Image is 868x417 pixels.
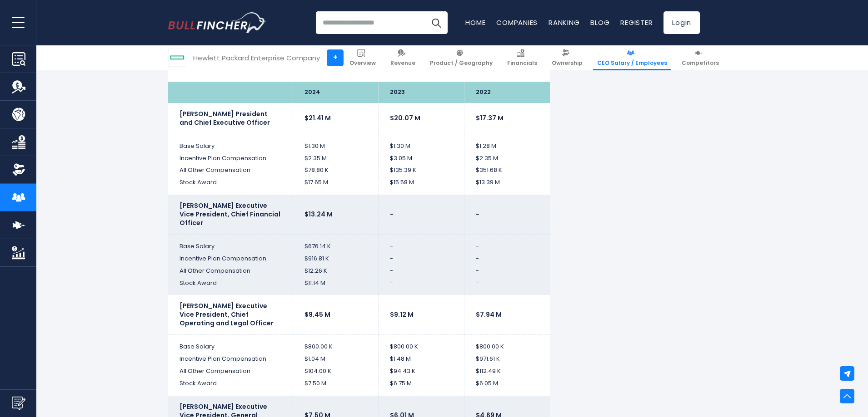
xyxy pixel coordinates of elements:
[549,18,579,27] a: Ranking
[293,177,379,195] td: $17.65 M
[168,365,293,378] td: All Other Compensation
[464,265,550,277] td: -
[620,18,653,27] a: Register
[386,45,419,70] a: Revenue
[379,265,464,277] td: -
[304,210,333,219] b: $13.24 M
[426,45,497,70] a: Product / Geography
[464,378,550,396] td: $6.05 M
[496,18,538,27] a: Companies
[168,234,293,252] td: Base Salary
[180,201,280,227] b: [PERSON_NAME] Executive Vice President, Chief Financial Officer
[293,277,379,295] td: $11.14 M
[293,134,379,152] td: $1.30 M
[552,59,583,67] span: Ownership
[390,59,415,67] span: Revenue
[180,109,270,127] b: [PERSON_NAME] President and Chief Executive Officer
[390,210,394,219] b: -
[168,378,293,396] td: Stock Award
[345,45,380,70] a: Overview
[464,253,550,265] td: -
[379,378,464,396] td: $6.75 M
[168,12,266,33] img: Bullfincher logo
[465,18,485,27] a: Home
[548,45,587,70] a: Ownership
[168,152,293,165] td: Incentive Plan Compensation
[293,253,379,265] td: $916.81 K
[464,134,550,152] td: $1.28 M
[168,277,293,295] td: Stock Award
[293,265,379,277] td: $12.26 K
[464,277,550,295] td: -
[293,378,379,396] td: $7.50 M
[464,152,550,165] td: $2.35 M
[379,82,464,103] th: 2023
[663,11,700,34] a: Login
[168,177,293,195] td: Stock Award
[304,310,330,319] b: $9.45 M
[464,234,550,252] td: -
[507,59,537,67] span: Financials
[349,59,376,67] span: Overview
[464,177,550,195] td: $13.39 M
[168,164,293,177] td: All Other Compensation
[168,353,293,365] td: Incentive Plan Compensation
[293,234,379,252] td: $676.14 K
[293,152,379,165] td: $2.35 M
[476,113,504,123] b: $17.37 M
[590,18,609,27] a: Blog
[379,277,464,295] td: -
[476,210,479,219] b: -
[464,353,550,365] td: $971.61 K
[379,177,464,195] td: $15.58 M
[379,353,464,365] td: $1.48 M
[379,152,464,165] td: $3.05 M
[12,163,25,177] img: Ownership
[464,335,550,353] td: $800.00 K
[425,11,448,34] button: Search
[379,365,464,378] td: $94.43 K
[193,53,320,63] div: Hewlett Packard Enterprise Company
[593,45,671,70] a: CEO Salary / Employees
[464,365,550,378] td: $112.49 K
[168,134,293,152] td: Base Salary
[379,164,464,177] td: $135.39 K
[168,265,293,277] td: All Other Compensation
[293,335,379,353] td: $800.00 K
[168,253,293,265] td: Incentive Plan Compensation
[168,335,293,353] td: Base Salary
[379,335,464,353] td: $800.00 K
[327,49,344,66] a: +
[597,59,667,67] span: CEO Salary / Employees
[293,353,379,365] td: $1.04 M
[464,82,550,103] th: 2022
[464,164,550,177] td: $351.68 K
[682,59,719,67] span: Competitors
[476,310,502,319] b: $7.94 M
[293,365,379,378] td: $104.00 K
[430,59,493,67] span: Product / Geography
[293,164,379,177] td: $78.80 K
[678,45,723,70] a: Competitors
[304,113,331,123] b: $21.41 M
[169,49,186,66] img: HPE logo
[293,82,379,103] th: 2024
[503,45,541,70] a: Financials
[390,310,414,319] b: $9.12 M
[379,134,464,152] td: $1.30 M
[180,301,274,328] b: [PERSON_NAME] Executive Vice President, Chief Operating and Legal Officer
[379,253,464,265] td: -
[379,234,464,252] td: -
[390,113,420,123] b: $20.07 M
[168,12,266,33] a: Go to homepage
